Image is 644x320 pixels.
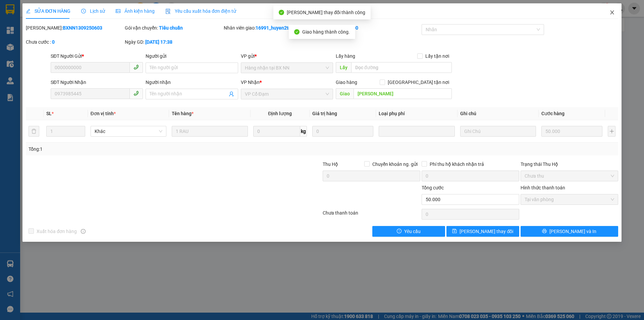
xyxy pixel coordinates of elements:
[241,80,260,85] span: VP Nhận
[81,9,86,13] span: clock-circle
[423,52,452,60] span: Lấy tận nơi
[541,111,565,116] span: Cước hàng
[81,8,105,14] span: Lịch sử
[460,126,536,137] input: Ghi Chú
[294,29,300,35] span: check-circle
[322,209,421,221] div: Chưa thanh toán
[525,171,614,181] span: Chưa thu
[125,38,222,46] div: Ngày GD:
[300,126,307,137] span: kg
[452,229,457,234] span: save
[609,10,615,15] span: close
[608,126,615,137] button: plus
[336,62,351,73] span: Lấy
[51,79,143,86] div: SĐT Người Nhận
[312,126,373,137] input: 0
[287,10,365,15] span: [PERSON_NAME] thay đổi thành công
[427,161,487,168] span: Phí thu hộ khách nhận trả
[521,161,618,168] div: Trạng thái Thu Hộ
[279,10,284,15] span: check-circle
[125,24,222,32] div: Gói vận chuyển:
[229,91,234,97] span: user-add
[146,52,238,60] div: Người gửi
[603,3,622,22] button: Close
[224,24,321,32] div: Nhân viên giao:
[245,63,329,73] span: Hàng nhận tại BX NN
[241,52,333,60] div: VP gửi
[370,161,420,168] span: Chuyển khoản ng. gửi
[26,24,123,32] div: [PERSON_NAME]:
[302,29,350,35] span: Giao hàng thành công.
[256,25,297,31] b: 16991_huyen2td.ct
[525,194,614,204] span: Tại văn phòng
[245,89,329,99] span: VP Cổ Đạm
[422,185,444,190] span: Tổng cước
[460,228,513,235] span: [PERSON_NAME] thay đổi
[397,229,401,234] span: exclamation-circle
[376,107,457,120] th: Loại phụ phí
[354,88,452,99] input: Dọc đường
[63,16,280,25] li: Cổ Đạm, xã [GEOGRAPHIC_DATA], [GEOGRAPHIC_DATA]
[446,226,519,237] button: save[PERSON_NAME] thay đổi
[404,228,421,235] span: Yêu cầu
[521,185,565,190] label: Hình thức thanh toán
[8,8,42,42] img: logo.jpg
[146,79,238,86] div: Người nhận
[26,38,123,46] div: Chưa cước :
[51,52,143,60] div: SĐT Người Gửi
[159,25,183,31] b: Tiêu chuẩn
[26,9,31,13] span: edit
[336,88,354,99] span: Giao
[351,62,452,73] input: Dọc đường
[52,39,55,45] b: 0
[549,228,596,235] span: [PERSON_NAME] và In
[372,226,445,237] button: exclamation-circleYêu cầu
[63,25,102,31] b: BXNN1309250603
[95,126,162,136] span: Khác
[8,49,117,60] b: GỬI : VP [PERSON_NAME]
[268,111,292,116] span: Định lượng
[133,64,139,70] span: phone
[336,53,355,59] span: Lấy hàng
[133,91,139,96] span: phone
[46,111,52,116] span: SL
[312,111,337,116] span: Giá trị hàng
[145,39,172,45] b: [DATE] 17:38
[34,228,79,235] span: Xuất hóa đơn hàng
[165,8,236,14] span: Yêu cầu xuất hóa đơn điện tử
[458,107,539,120] th: Ghi chú
[521,226,618,237] button: printer[PERSON_NAME] và In
[116,9,120,13] span: picture
[541,126,602,137] input: 0
[81,229,86,234] span: info-circle
[323,24,420,32] div: Cước rồi :
[542,229,547,234] span: printer
[172,126,248,137] input: VD: Bàn, Ghế
[63,25,280,33] li: Hotline: 1900252555
[29,126,39,137] button: delete
[29,145,249,153] div: Tổng: 1
[165,9,171,14] img: icon
[323,162,338,167] span: Thu Hộ
[26,8,70,14] span: SỬA ĐƠN HÀNG
[336,80,357,85] span: Giao hàng
[172,111,194,116] span: Tên hàng
[385,79,452,86] span: [GEOGRAPHIC_DATA] tận nơi
[116,8,155,14] span: Ảnh kiện hàng
[91,111,116,116] span: Đơn vị tính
